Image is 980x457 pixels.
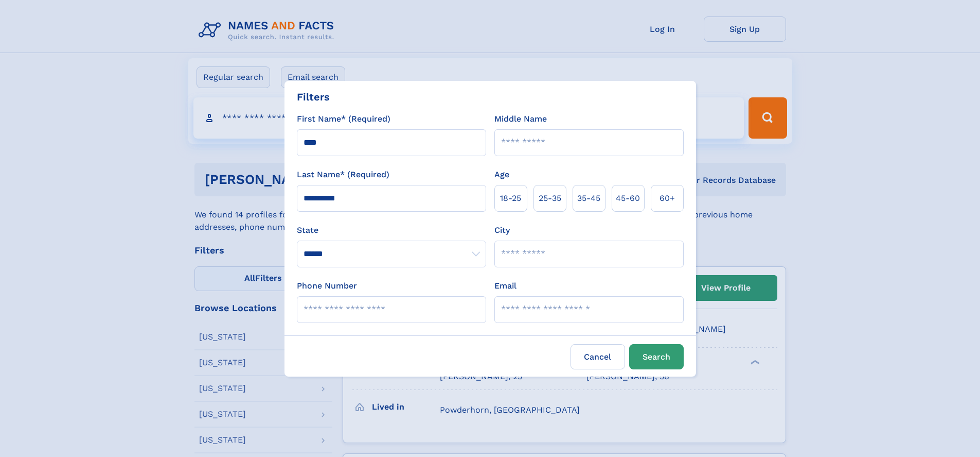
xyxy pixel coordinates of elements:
[494,113,547,125] label: Middle Name
[500,192,521,205] span: 18‑25
[577,192,600,205] span: 35‑45
[297,224,486,236] label: State
[297,113,390,125] label: First Name* (Required)
[297,168,389,181] label: Last Name* (Required)
[494,224,510,236] label: City
[297,280,357,292] label: Phone Number
[629,344,684,369] button: Search
[660,192,675,205] span: 60+
[494,168,509,181] label: Age
[539,192,561,205] span: 25‑35
[297,89,330,105] div: Filters
[494,280,516,292] label: Email
[571,344,625,369] label: Cancel
[616,192,640,205] span: 45‑60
